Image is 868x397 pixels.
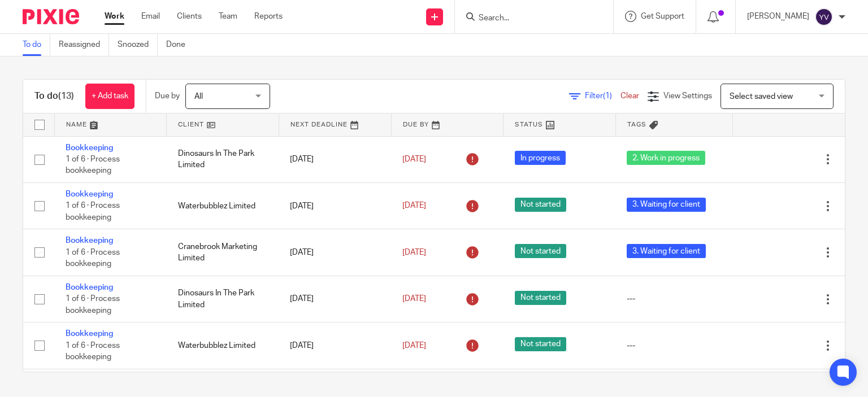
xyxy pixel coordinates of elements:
span: All [194,93,203,101]
div: --- [627,293,721,304]
span: Get Support [641,12,684,20]
a: Bookkeeping [66,330,113,338]
td: [DATE] [279,136,391,182]
h1: To do [34,90,74,102]
span: [DATE] [402,342,426,350]
a: Done [166,34,194,56]
span: 3. Waiting for client [627,244,706,258]
span: (13) [58,91,74,101]
td: Dinosaurs In The Park Limited [167,276,279,322]
a: Bookkeeping [66,190,113,198]
span: 1 of 6 · Process bookkeeping [66,248,120,268]
span: Not started [515,291,566,305]
a: Bookkeeping [66,144,113,152]
a: Bookkeeping [66,237,113,245]
a: Reports [254,11,283,22]
span: [DATE] [402,155,426,163]
span: 1 of 6 · Process bookkeeping [66,202,120,222]
span: 1 of 6 · Process bookkeeping [66,295,120,315]
td: [DATE] [279,229,391,276]
td: Waterbubblez Limited [167,182,279,229]
p: Due by [155,90,180,102]
img: Pixie [23,9,79,24]
span: View Settings [663,92,712,100]
span: 1 of 6 · Process bookkeeping [66,342,120,361]
div: --- [627,340,721,351]
a: Email [141,11,160,22]
a: Bookkeeping [66,283,113,291]
a: Clear [620,92,639,100]
span: Not started [515,244,566,258]
a: + Add task [85,84,134,109]
td: Dinosaurs In The Park Limited [167,136,279,182]
a: Reassigned [59,34,109,56]
a: Snoozed [118,34,158,56]
img: svg%3E [815,8,833,26]
td: [DATE] [279,322,391,369]
span: In progress [515,151,566,165]
span: Not started [515,337,566,351]
span: Select saved view [730,93,793,101]
a: Team [219,11,237,22]
span: [DATE] [402,248,426,256]
td: [DATE] [279,182,391,229]
span: 2. Work in progress [627,151,705,165]
span: Not started [515,198,566,212]
span: [DATE] [402,202,426,210]
td: [DATE] [279,276,391,322]
span: [DATE] [402,295,426,303]
a: To do [23,34,50,56]
a: Clients [177,11,202,22]
td: Waterbubblez Limited [167,322,279,369]
span: 1 of 6 · Process bookkeeping [66,155,120,175]
td: Cranebrook Marketing Limited [167,229,279,276]
input: Search [478,14,579,24]
span: Tags [627,121,646,128]
a: Work [105,11,124,22]
span: Filter [585,92,620,100]
span: (1) [603,92,612,100]
p: [PERSON_NAME] [747,11,809,22]
span: 3. Waiting for client [627,198,706,212]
